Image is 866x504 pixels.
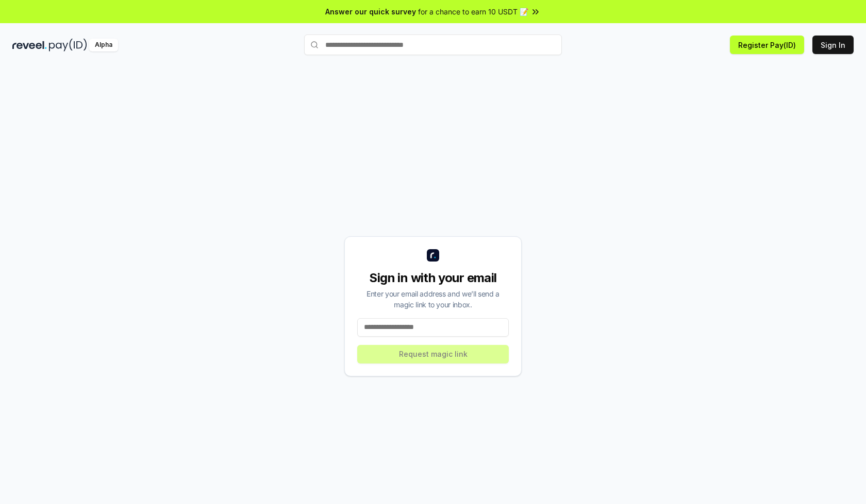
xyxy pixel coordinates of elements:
div: Sign in with your email [357,270,509,286]
img: reveel_dark [12,39,47,51]
button: Sign In [812,36,854,54]
div: Enter your email address and we’ll send a magic link to your inbox. [357,288,509,310]
img: pay_id [49,39,87,51]
span: for a chance to earn 10 USDT 📝 [418,6,528,17]
span: Answer our quick survey [325,6,416,17]
img: logo_small [427,249,439,262]
div: Alpha [89,39,118,51]
button: Register Pay(ID) [730,36,804,54]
